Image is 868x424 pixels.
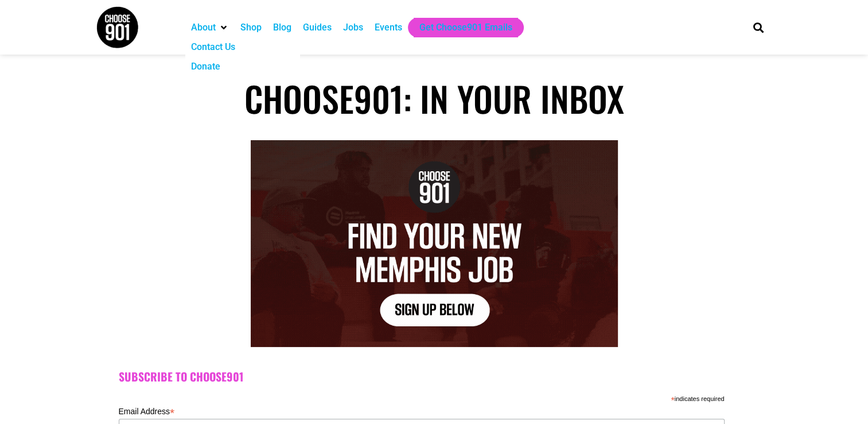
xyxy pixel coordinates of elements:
a: Contact Us [191,40,235,54]
a: Guides [303,21,332,34]
a: Shop [240,21,262,34]
div: Search [749,18,768,37]
label: Email Address [119,403,725,417]
h2: Subscribe to Choose901 [119,370,750,384]
a: Donate [191,60,220,74]
nav: Main nav [185,18,734,37]
a: Blog [273,21,291,34]
a: Events [375,21,402,34]
h1: Choose901: In Your Inbox [96,78,773,119]
a: Get Choose901 Emails [419,21,512,34]
img: Text graphic with "Choose 901" logo. Reads: "7 Things to Do in Memphis This Week. Sign Up Below."... [251,140,618,347]
div: About [185,18,235,37]
a: Jobs [343,21,363,34]
a: About [191,21,216,34]
div: indicates required [119,392,725,403]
